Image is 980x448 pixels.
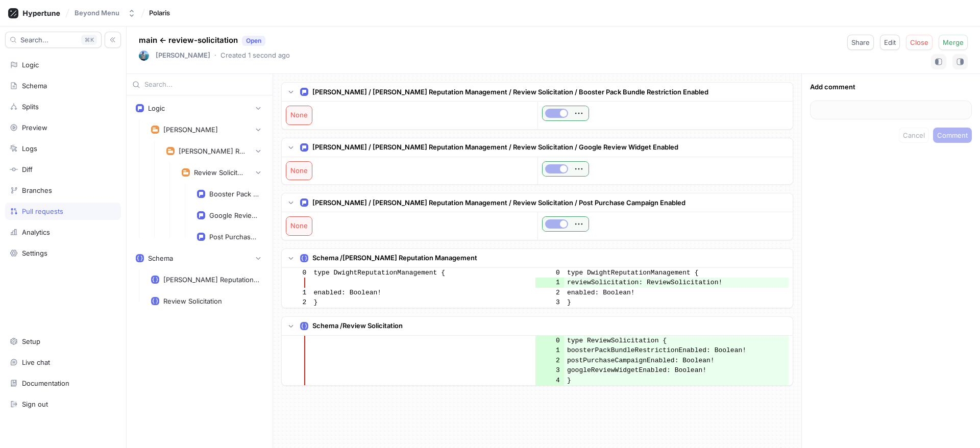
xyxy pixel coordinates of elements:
div: Diff [22,165,33,173]
div: Post Purchase Campaign Enabled [209,233,259,241]
span: Edit [884,39,896,45]
div: None [286,217,312,235]
p: Add comment [810,82,972,92]
div: Open [246,36,261,45]
p: [PERSON_NAME] [156,51,210,61]
span: Merge [943,39,964,45]
button: Share [847,35,874,50]
p: [PERSON_NAME] / [PERSON_NAME] Reputation Management / Review Solicitation / Booster Pack Bundle R... [312,87,708,97]
td: boosterPackBundleRestrictionEnabled: Boolean! [564,345,789,356]
button: Beyond Menu [70,5,140,21]
td: 0 [282,268,310,278]
span: Share [851,39,870,45]
span: Polaris [149,9,170,16]
div: Logic [148,104,165,112]
div: None [286,106,312,125]
div: [PERSON_NAME] [163,126,218,134]
td: 2 [282,297,310,308]
button: Comment [933,128,972,143]
td: enabled: Boolean! [564,288,789,298]
div: Preview [22,123,47,132]
td: reviewSolicitation: ReviewSolicitation! [564,278,789,288]
img: User [139,51,149,61]
td: 0 [535,336,564,346]
div: Live chat [22,358,50,366]
div: None [286,162,312,180]
span: Comment [937,132,968,138]
p: [PERSON_NAME] / [PERSON_NAME] Reputation Management / Review Solicitation / Google Review Widget ... [312,142,678,153]
div: Google Review Widget Enabled [209,211,259,219]
div: Schema [22,82,47,90]
div: Logs [22,144,37,153]
div: Review Solicitation [194,168,245,177]
td: 1 [535,345,564,356]
td: type DwightReputationManagement { [564,268,789,278]
div: K [81,35,97,45]
td: googleReviewWidgetEnabled: Boolean! [564,365,789,376]
div: [PERSON_NAME] Reputation Management [163,276,259,284]
p: main ← review-solicitation [139,35,265,46]
div: Documentation [22,379,69,387]
div: Analytics [22,228,50,236]
button: Edit [880,35,900,50]
p: Schema / Review Solicitation [312,321,403,331]
div: [PERSON_NAME] Reputation Management [179,147,245,155]
td: 1 [535,278,564,288]
td: type ReviewSolicitation { [564,336,789,346]
div: Setup [22,337,40,345]
td: 3 [535,365,564,376]
td: 4 [535,376,564,386]
div: Review Solicitation [163,297,222,305]
p: Schema / [PERSON_NAME] Reputation Management [312,253,477,263]
p: [PERSON_NAME] / [PERSON_NAME] Reputation Management / Review Solicitation / Post Purchase Campaig... [312,198,685,208]
span: Search... [20,37,48,43]
p: ‧ [214,51,216,61]
td: 0 [535,268,564,278]
span: Close [910,39,928,45]
td: } [310,297,535,308]
a: Documentation [5,375,121,392]
td: 2 [535,288,564,298]
button: Close [906,35,933,50]
td: } [564,376,789,386]
td: 1 [282,288,310,298]
div: Logic [22,61,39,69]
div: Pull requests [22,207,63,215]
span: Cancel [903,132,925,138]
div: Branches [22,186,52,194]
button: Search...K [5,32,102,48]
td: postPurchaseCampaignEnabled: Boolean! [564,356,789,366]
td: type DwightReputationManagement { [310,268,535,278]
button: Merge [939,35,968,50]
div: Settings [22,249,47,257]
input: Search... [144,80,267,90]
div: Beyond Menu [75,9,119,17]
p: Created 1 second ago [220,51,290,61]
td: enabled: Boolean! [310,288,535,298]
td: 3 [535,297,564,308]
td: 2 [535,356,564,366]
td: } [564,297,789,308]
div: Schema [148,254,173,262]
div: Booster Pack Bundle Restriction Enabled [209,190,259,198]
div: Sign out [22,400,48,408]
div: Splits [22,103,39,111]
button: Cancel [899,128,929,143]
